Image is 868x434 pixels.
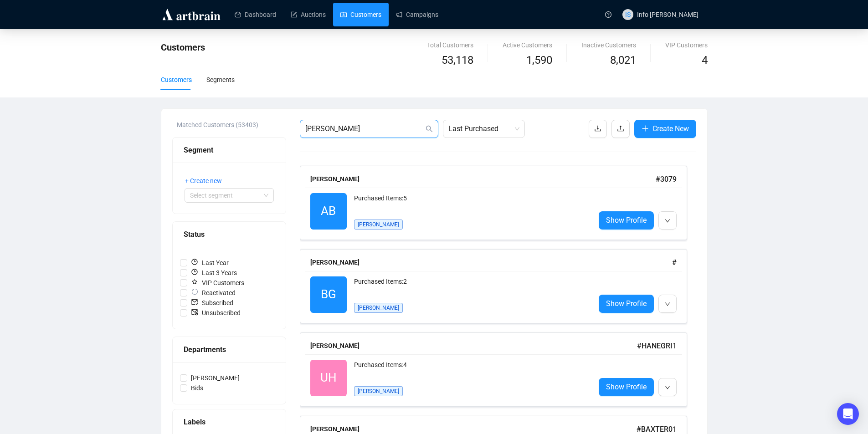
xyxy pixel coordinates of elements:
span: question-circle [605,11,611,18]
span: # BAXTER01 [637,425,677,434]
span: 53,118 [442,52,473,69]
a: Show Profile [599,378,654,396]
div: [PERSON_NAME] [310,424,637,434]
a: Show Profile [599,295,654,313]
div: Purchased Items: 4 [354,360,588,378]
input: Search Customer... [305,123,424,134]
div: Purchased Items: 2 [354,276,588,295]
span: down [665,218,670,224]
div: Inactive Customers [581,40,636,50]
span: upload [617,125,624,132]
span: BG [321,285,336,304]
span: VIP Customers [187,278,248,288]
a: [PERSON_NAME]#3079ABPurchased Items:5[PERSON_NAME]Show Profile [300,166,696,240]
span: plus [642,125,649,132]
div: [PERSON_NAME] [310,174,656,184]
span: [PERSON_NAME] [187,373,243,383]
span: [PERSON_NAME] [354,386,403,396]
a: Customers [340,3,381,26]
span: Show Profile [606,214,647,226]
div: Purchased Items: 5 [354,193,588,211]
span: down [665,385,670,390]
span: UH [320,368,337,387]
span: Reactivated [187,288,239,298]
div: Status [184,229,275,240]
div: [PERSON_NAME] [310,257,672,267]
span: down [665,301,670,307]
a: Auctions [291,3,326,26]
a: Campaigns [396,3,438,26]
a: Show Profile [599,211,654,230]
span: search [426,125,433,133]
span: Info [PERSON_NAME] [637,11,699,18]
span: [PERSON_NAME] [354,220,403,230]
span: [PERSON_NAME] [354,303,403,313]
div: Customers [161,75,192,85]
a: [PERSON_NAME]#BGPurchased Items:2[PERSON_NAME]Show Profile [300,249,696,323]
div: Labels [184,416,275,428]
div: Segments [206,75,235,85]
span: 4 [702,54,708,66]
span: download [594,125,601,132]
span: Subscribed [187,298,237,308]
span: Customers [161,42,205,53]
a: [PERSON_NAME]#HANEGRI1UHPurchased Items:4[PERSON_NAME]Show Profile [300,332,696,407]
span: + Create new [185,176,222,186]
div: Segment [184,144,275,156]
div: Departments [184,344,275,355]
span: Show Profile [606,298,647,309]
div: Open Intercom Messenger [837,403,859,425]
span: Create New [652,123,689,134]
div: [PERSON_NAME] [310,341,637,351]
span: 8,021 [610,52,636,69]
span: AB [321,202,336,220]
img: logo [161,7,222,22]
span: Last Year [187,258,232,268]
span: Bids [187,383,207,393]
span: Last 3 Years [187,268,241,278]
span: # HANEGRI1 [637,342,677,350]
div: VIP Customers [665,40,708,50]
span: Show Profile [606,381,647,393]
span: IS [625,10,631,20]
a: Dashboard [235,3,276,26]
span: Unsubscribed [187,308,244,318]
span: 1,590 [526,52,552,69]
span: Last Purchased [448,120,519,138]
div: Matched Customers (53403) [177,120,286,130]
div: Active Customers [503,40,552,50]
button: + Create new [185,174,229,188]
button: Create New [634,120,696,138]
div: Total Customers [427,40,473,50]
span: # 3079 [656,175,677,184]
span: # [672,258,677,267]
